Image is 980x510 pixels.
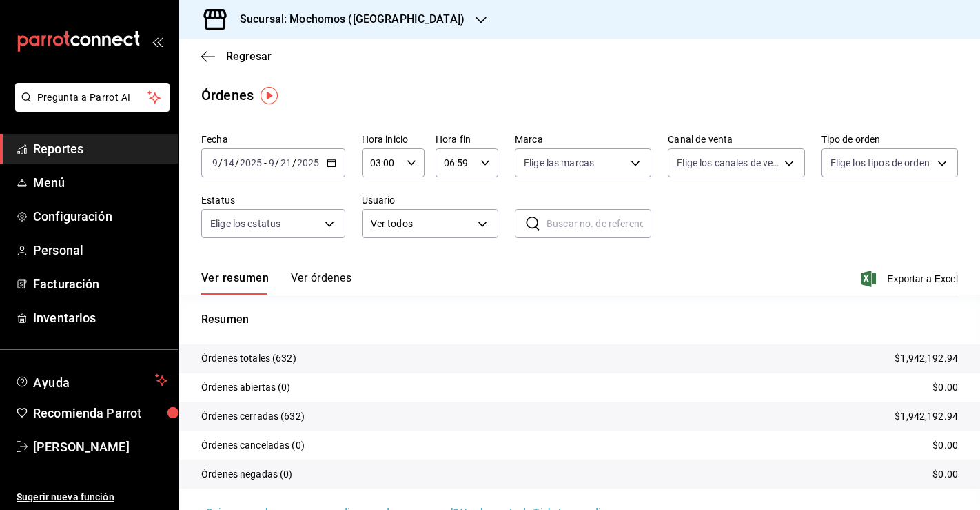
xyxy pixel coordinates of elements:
[201,271,351,295] div: navigation tabs
[864,271,958,287] button: Exportar a Excel
[201,438,305,453] p: Órdenes canceladas (0)
[226,50,272,63] span: Regresar
[239,157,263,168] input: ----
[201,271,269,295] button: Ver resumen
[33,438,167,456] span: [PERSON_NAME]
[436,135,498,144] label: Hora fin
[33,404,167,422] span: Recomienda Parrot
[268,157,275,168] input: --
[291,271,351,295] button: Ver órdenes
[677,156,779,170] span: Elige los canales de venta
[830,156,930,170] span: Elige los tipos de orden
[201,351,296,366] p: Órdenes totales (632)
[201,409,305,424] p: Órdenes cerradas (632)
[223,157,235,168] input: --
[33,308,167,327] span: Inventarios
[33,139,167,158] span: Reportes
[37,90,148,105] span: Pregunta a Parrot AI
[210,217,280,231] span: Elige los estatus
[362,135,425,144] label: Hora inicio
[10,100,170,115] a: Pregunta a Parrot AI
[371,217,473,231] span: Ver todos
[212,157,218,168] input: --
[275,157,279,168] span: /
[152,36,163,47] button: open_drawer_menu
[932,380,958,395] p: $0.00
[932,438,958,453] p: $0.00
[201,380,291,395] p: Órdenes abiertas (0)
[668,135,804,144] label: Canal de venta
[201,50,272,63] button: Regresar
[201,85,254,106] div: Órdenes
[33,275,167,293] span: Facturación
[201,467,293,482] p: Órdenes negadas (0)
[895,409,958,424] p: $1,942,192.94
[264,157,267,168] span: -
[229,11,465,28] h3: Sucursal: Mochomos ([GEOGRAPHIC_DATA])
[218,157,223,168] span: /
[895,351,958,366] p: $1,942,192.94
[235,157,239,168] span: /
[33,207,167,226] span: Configuración
[17,490,167,504] span: Sugerir nueva función
[547,210,651,237] input: Buscar no. de referencia
[201,135,345,144] label: Fecha
[821,135,958,144] label: Tipo de orden
[261,87,278,104] img: Tooltip marker
[296,157,320,168] input: ----
[280,157,292,168] input: --
[33,241,167,259] span: Personal
[292,157,296,168] span: /
[33,173,167,192] span: Menú
[15,83,170,112] button: Pregunta a Parrot AI
[33,372,150,389] span: Ayuda
[524,156,594,170] span: Elige las marcas
[515,135,651,144] label: Marca
[201,195,345,205] label: Estatus
[362,195,498,205] label: Usuario
[201,311,958,328] p: Resumen
[932,467,958,482] p: $0.00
